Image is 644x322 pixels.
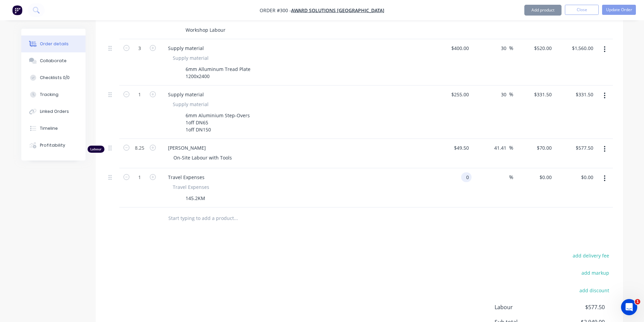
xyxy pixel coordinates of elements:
button: Add product [524,5,562,16]
div: Labour [88,146,104,153]
a: Award Solutions [GEOGRAPHIC_DATA] [291,7,384,14]
button: add discount [576,286,613,295]
span: Supply material [173,54,209,61]
div: 145.2KM [183,193,208,203]
div: Order details [40,41,69,47]
iframe: Intercom live chat [621,299,637,315]
div: Linked Orders [40,108,69,115]
div: Supply material [163,90,209,99]
span: Order #300 - [260,7,291,14]
span: % [509,173,513,181]
span: Supply material [173,101,209,108]
button: Checklists 0/0 [21,69,86,86]
span: $577.50 [554,303,604,311]
span: Travel Expenses [173,183,209,191]
button: Order details [21,35,86,52]
button: Close [565,5,599,15]
span: Labour [495,303,555,311]
button: Timeline [21,120,86,137]
div: Supply material [163,43,209,53]
div: Workshop Labour [183,25,228,35]
button: Update Order [602,5,636,15]
div: Timeline [40,125,58,131]
button: Linked Orders [21,103,86,120]
span: 1 [635,299,640,304]
span: % [509,91,513,98]
span: [PERSON_NAME] [168,144,428,151]
span: % [509,144,513,152]
div: 6mm Alluminum Tread Plate 1200x2400 [183,64,255,81]
button: Profitability [21,137,86,154]
img: Factory [12,5,22,15]
button: Tracking [21,86,86,103]
button: add delivery fee [569,251,613,260]
div: Collaborate [40,58,67,64]
div: Profitability [40,142,65,148]
div: Checklists 0/0 [40,75,70,81]
div: Tracking [40,92,58,98]
div: On-Site Labour with Tools [168,153,237,163]
div: Travel Expenses [163,172,210,182]
span: % [509,44,513,52]
button: Collaborate [21,52,86,69]
div: 6mm Aluminium Step-Overs 1off DN65 1off DN150 [183,110,253,134]
input: Start typing to add a product... [168,212,303,225]
button: add markup [578,268,613,277]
